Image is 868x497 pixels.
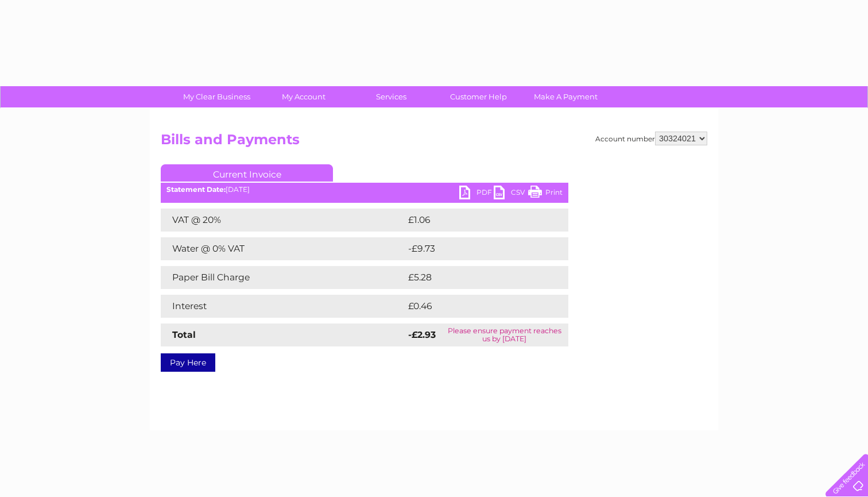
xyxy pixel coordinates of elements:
h2: Bills and Payments [161,132,707,153]
td: £5.28 [405,266,541,289]
strong: -£2.93 [408,329,436,340]
div: Account number [595,132,707,145]
td: £1.06 [405,209,541,232]
a: Make A Payment [518,86,613,107]
a: My Account [257,86,351,107]
td: Please ensure payment reaches us by [DATE] [441,323,568,346]
td: Water @ 0% VAT [161,237,405,260]
td: VAT @ 20% [161,209,405,232]
strong: Total [172,329,196,340]
td: Paper Bill Charge [161,266,405,289]
a: Services [344,86,439,107]
b: Statement Date: [166,185,226,194]
a: Current Invoice [161,164,333,182]
td: -£9.73 [405,237,544,260]
a: Pay Here [161,353,215,372]
a: PDF [459,186,494,202]
a: My Clear Business [169,86,264,107]
td: Interest [161,295,405,318]
a: Print [528,186,563,202]
div: [DATE] [161,186,568,194]
a: CSV [494,186,528,202]
td: £0.46 [405,295,542,318]
a: Customer Help [431,86,526,107]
